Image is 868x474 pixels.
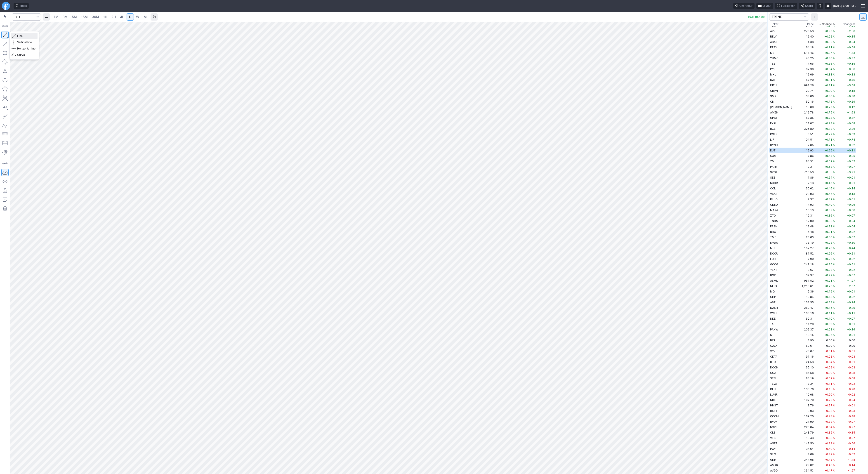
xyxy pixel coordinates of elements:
[847,225,855,228] span: +0.04
[20,4,27,8] span: Ideas
[798,213,815,218] td: 19.31
[798,126,815,131] td: 326.89
[142,13,149,21] a: M
[847,84,855,87] span: +5.58
[770,246,775,250] span: MU
[118,13,126,21] a: 4H
[770,143,778,147] span: BYND
[770,78,776,82] span: DAL
[775,3,797,9] button: Full screen
[824,165,832,168] span: +0.58
[847,100,855,103] span: +0.39
[824,149,832,152] span: +0.65
[833,29,835,33] span: %
[1,85,9,93] button: Polygon
[798,115,815,120] td: 57.35
[847,62,855,65] span: +0.15
[770,192,777,196] span: VSAT
[770,181,778,185] span: NXDR
[833,154,835,158] span: %
[824,116,832,120] span: +0.74
[824,46,832,49] span: +0.91
[824,122,832,125] span: +0.73
[770,127,776,130] span: RCL
[52,13,60,21] a: 1M
[824,94,832,98] span: +0.80
[824,236,832,239] span: +0.30
[824,160,832,163] span: +0.62
[798,158,815,164] td: 84.51
[833,149,835,152] span: %
[1,196,9,203] button: Add note
[847,116,855,120] span: +0.42
[798,224,815,229] td: 12.48
[824,203,832,206] span: +0.40
[1,31,9,38] button: Line
[847,67,855,71] span: +0.56
[824,105,832,109] span: +0.77
[1,122,9,129] button: Elliott waves
[762,4,771,8] span: Layout
[770,149,776,152] span: DJT
[833,257,835,261] span: %
[847,138,855,141] span: +0.74
[798,164,815,169] td: 12.21
[43,13,50,21] button: Interval
[17,46,35,51] span: Horizontal line
[833,127,835,130] span: %
[798,88,815,93] td: 22.74
[772,15,802,19] span: TREND
[770,165,777,168] span: PATH
[824,181,832,185] span: +0.47
[847,160,855,163] span: +0.52
[770,57,778,60] span: YUMC
[824,73,832,76] span: +0.81
[1,149,9,156] button: Anchored VWAP
[847,127,855,130] span: +2.36
[833,116,835,120] span: %
[770,40,777,44] span: ABAT
[1,104,9,111] button: Text
[847,203,855,206] span: +0.06
[847,192,855,196] span: +0.13
[847,35,855,38] span: +0.15
[1,205,9,212] button: Remove all autosaved drawings
[833,176,835,179] span: %
[770,154,776,158] span: CXM
[61,13,70,21] a: 3M
[770,241,778,244] span: NVDA
[798,240,815,245] td: 178.19
[833,122,835,125] span: %
[824,230,832,233] span: +0.31
[770,160,774,163] span: ZM
[770,170,778,174] span: SPOT
[805,4,813,8] span: Share
[770,94,776,98] span: SMR
[770,203,778,206] span: CDNA
[1,13,9,20] button: Mouse
[770,73,776,76] span: MXL
[833,111,835,114] span: %
[833,94,835,98] span: %
[824,252,832,255] span: +0.26
[824,187,832,190] span: +0.46
[103,15,107,19] span: 1H
[824,57,832,60] span: +0.86
[798,234,815,240] td: 23.63
[833,246,835,250] span: %
[824,40,832,44] span: +0.92
[847,122,855,125] span: +0.08
[770,84,777,87] span: INTU
[824,154,832,158] span: +0.64
[833,132,835,136] span: %
[1,178,9,185] button: Hide drawings
[798,45,815,50] td: 64.18
[847,257,855,261] span: +0.02
[824,111,832,114] span: +0.75
[833,105,835,109] span: %
[798,256,815,262] td: 7.90
[847,219,855,223] span: +0.04
[1,187,9,194] button: Lock drawings
[833,203,835,206] span: %
[798,191,815,196] td: 28.93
